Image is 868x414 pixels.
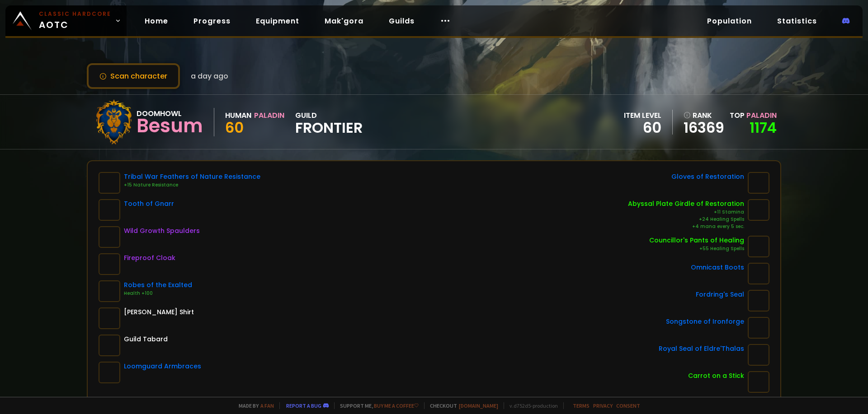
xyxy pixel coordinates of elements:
[137,108,203,119] div: Doomhowl
[628,209,744,216] div: +11 Stamina
[748,371,769,393] img: item-11122
[666,317,744,326] div: Songstone of Ironforge
[99,253,120,275] img: item-18811
[317,12,371,30] a: Mak'gora
[374,402,419,409] a: Buy me a coffee
[124,226,200,236] div: Wild Growth Spaulders
[124,290,192,297] div: Health +100
[748,199,769,221] img: item-20673
[649,245,744,252] div: +55 Healing Spells
[99,172,120,194] img: item-12960
[99,362,120,383] img: item-13969
[260,402,274,409] a: a fan
[628,216,744,223] div: +24 Healing Spells
[750,117,777,138] a: 1174
[334,402,419,409] span: Support me,
[99,226,120,248] img: item-18810
[748,290,769,312] img: item-16058
[137,119,203,133] div: Besum
[624,110,661,121] div: item level
[124,307,194,317] div: [PERSON_NAME] Shirt
[459,402,498,409] a: [DOMAIN_NAME]
[616,402,640,409] a: Consent
[295,121,363,135] span: Frontier
[382,12,422,30] a: Guilds
[99,307,120,329] img: item-45
[748,236,769,257] img: item-10101
[124,253,175,263] div: Fireproof Cloak
[504,402,558,409] span: v. d752d5 - production
[233,402,274,409] span: Made by
[770,12,824,30] a: Statistics
[99,335,120,356] img: item-5976
[124,280,192,290] div: Robes of the Exalted
[624,121,661,135] div: 60
[684,110,724,121] div: rank
[186,12,238,30] a: Progress
[99,199,120,221] img: item-13141
[659,344,744,354] div: Royal Seal of Eldre'Thalas
[39,10,111,32] span: AOTC
[124,181,260,189] div: +15 Nature Resistance
[254,110,284,121] div: Paladin
[99,280,120,302] img: item-13346
[124,335,168,344] div: Guild Tabard
[225,110,251,121] div: Human
[696,290,744,299] div: Fordring's Seal
[295,110,363,135] div: guild
[671,172,744,181] div: Gloves of Restoration
[124,199,174,209] div: Tooth of Gnarr
[249,12,307,30] a: Equipment
[87,63,180,89] button: Scan character
[691,263,744,272] div: Omnicast Boots
[628,223,744,230] div: +4 mana every 5 sec.
[225,117,244,138] span: 60
[748,172,769,194] img: item-18309
[746,110,777,121] span: Paladin
[628,199,744,209] div: Abyssal Plate Girdle of Restoration
[424,402,498,409] span: Checkout
[39,10,111,18] small: Classic Hardcore
[286,402,321,409] a: Report a bug
[748,344,769,366] img: item-18472
[688,371,744,381] div: Carrot on a Stick
[684,121,724,135] a: 16369
[5,5,127,36] a: Classic HardcoreAOTC
[124,362,201,371] div: Loomguard Armbraces
[730,110,777,121] div: Top
[124,172,260,181] div: Tribal War Feathers of Nature Resistance
[573,402,590,409] a: Terms
[748,317,769,339] img: item-12543
[649,236,744,245] div: Councillor's Pants of Healing
[748,263,769,284] img: item-11822
[593,402,613,409] a: Privacy
[137,12,175,30] a: Home
[191,70,228,82] span: a day ago
[700,12,759,30] a: Population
